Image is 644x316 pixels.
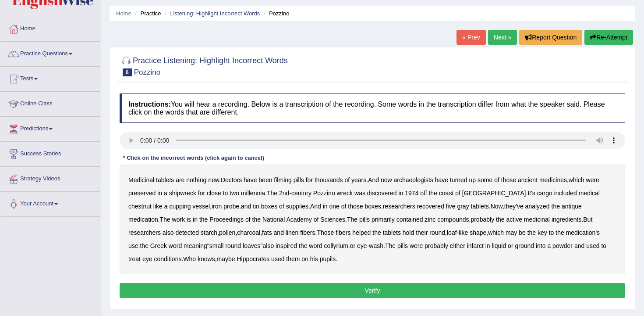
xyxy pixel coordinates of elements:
[348,203,363,210] b: those
[381,176,392,183] b: now
[154,255,181,262] b: conditions
[455,190,460,197] b: of
[467,242,484,249] b: infarct
[212,203,222,210] b: iron
[0,17,100,39] a: Home
[336,229,350,236] b: fibers
[164,190,167,197] b: a
[518,176,538,183] b: ancient
[0,67,100,89] a: Tests
[286,229,299,236] b: linen
[128,101,171,108] b: Instructions:
[169,242,182,249] b: word
[209,242,224,249] b: small
[241,203,251,210] b: and
[193,216,198,223] b: in
[417,203,444,210] b: recovered
[383,229,401,236] b: tablets
[347,216,357,223] b: The
[470,229,486,236] b: shape
[241,190,265,197] b: millennia
[317,229,334,236] b: Those
[469,176,476,183] b: up
[492,242,506,249] b: liquid
[279,190,289,197] b: 2nd
[201,229,217,236] b: starch
[0,192,100,214] a: Your Account
[450,242,465,249] b: either
[286,203,308,210] b: supplies
[456,30,485,45] a: « Prev
[385,242,396,249] b: The
[128,242,138,249] b: use
[508,242,513,249] b: or
[538,229,547,236] b: key
[262,229,272,236] b: fats
[552,216,582,223] b: ingredients
[175,229,199,236] b: detected
[0,42,100,64] a: Practice Questions
[428,190,437,197] b: the
[450,176,467,183] b: turned
[329,203,340,210] b: one
[525,203,550,210] b: analyzed
[504,203,524,210] b: they've
[566,229,600,236] b: medication's
[172,216,185,223] b: work
[506,216,522,223] b: active
[271,255,284,262] b: used
[398,190,403,197] b: in
[0,117,100,139] a: Predictions
[207,190,221,197] b: close
[301,255,308,262] b: on
[372,229,381,236] b: the
[352,229,371,236] b: helped
[237,255,270,262] b: Hippocrates
[344,176,350,183] b: of
[160,216,170,223] b: The
[120,165,625,274] div: . . , . - . , , . , . , . . , . , , , . , - , : " " , - . . , .
[279,203,284,210] b: of
[397,242,408,249] b: pills
[244,176,257,183] b: have
[261,203,277,210] b: boxes
[494,176,499,183] b: of
[354,190,365,197] b: was
[547,242,551,249] b: a
[245,216,251,223] b: of
[383,203,415,210] b: researchers
[579,190,600,197] b: medical
[184,242,207,249] b: meaning
[169,203,191,210] b: cupping
[429,229,445,236] b: round
[187,216,191,223] b: is
[142,255,152,262] b: eye
[396,216,423,223] b: contained
[120,283,625,298] button: Verify
[133,9,161,18] li: Practice
[462,190,526,197] b: [GEOGRAPHIC_DATA]
[314,216,319,223] b: of
[368,176,379,183] b: And
[313,190,335,197] b: Pozzino
[274,229,284,236] b: and
[291,190,311,197] b: century
[274,176,291,183] b: filming
[437,216,469,223] b: compounds
[439,190,453,197] b: coast
[150,242,167,249] b: Greek
[221,176,242,183] b: Doctors
[425,242,448,249] b: probably
[369,242,383,249] b: wash
[365,203,381,210] b: boxes
[120,93,625,123] h4: You will hear a recording. Below is a transcription of the recording. Some words in the transcrip...
[169,190,196,197] b: shipwreck
[488,30,517,45] a: Next »
[586,176,599,183] b: were
[123,68,132,76] span: 6
[252,216,261,223] b: the
[405,190,418,197] b: 1974
[219,229,235,236] b: pollen
[501,176,516,183] b: those
[223,190,228,197] b: to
